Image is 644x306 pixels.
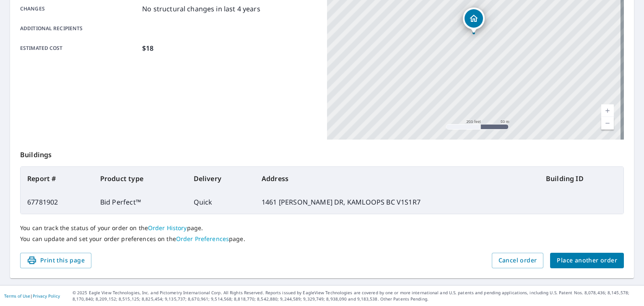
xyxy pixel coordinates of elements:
a: Current Level 17, Zoom In [601,104,614,117]
span: Print this page [27,255,85,266]
p: © 2025 Eagle View Technologies, Inc. and Pictometry International Corp. All Rights Reserved. Repo... [73,290,640,302]
p: Changes [20,4,139,14]
p: $18 [142,43,153,53]
td: Quick [187,190,255,214]
th: Address [255,167,539,190]
th: Report # [21,167,93,190]
a: Terms of Use [4,293,30,299]
p: | [4,293,60,298]
th: Delivery [187,167,255,190]
button: Cancel order [492,253,544,268]
td: 67781902 [21,190,93,214]
div: Dropped pin, building 1, Residential property, 1461 WESTERDALE DR KAMLOOPS BC V1S1R7 [463,8,485,34]
td: 1461 [PERSON_NAME] DR, KAMLOOPS BC V1S1R7 [255,190,539,214]
p: You can update and set your order preferences on the page. [20,235,624,243]
a: Current Level 17, Zoom Out [601,117,614,130]
p: Estimated cost [20,43,139,53]
th: Product type [93,167,187,190]
p: You can track the status of your order on the page. [20,224,624,232]
button: Place another order [550,253,624,268]
a: Order Preferences [176,235,229,243]
td: Bid Perfect™ [93,190,187,214]
span: Cancel order [499,255,537,266]
span: Place another order [557,255,617,266]
p: Additional recipients [20,25,139,32]
p: No structural changes in last 4 years [142,4,260,14]
a: Privacy Policy [33,293,60,299]
th: Building ID [539,167,623,190]
button: Print this page [20,253,91,268]
a: Order History [148,224,187,232]
p: Buildings [20,140,624,166]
